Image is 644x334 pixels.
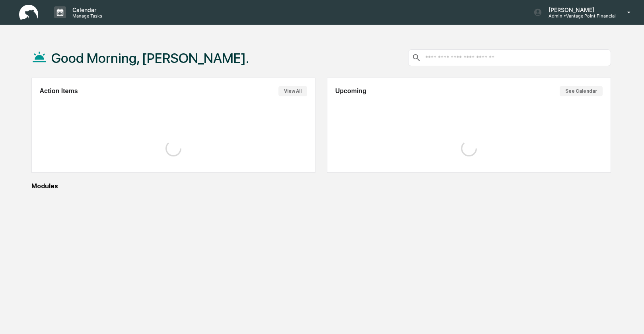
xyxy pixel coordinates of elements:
button: See Calendar [560,86,603,96]
h1: Good Morning, [PERSON_NAME]. [51,50,249,66]
p: Manage Tasks [66,13,106,19]
img: logo [19,5,38,20]
p: [PERSON_NAME] [542,6,616,13]
div: Modules [31,182,611,190]
p: Admin • Vantage Point Financial [542,13,616,19]
h2: Action Items [40,88,78,95]
p: Calendar [66,6,106,13]
h2: Upcoming [335,88,366,95]
button: View All [278,86,307,96]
